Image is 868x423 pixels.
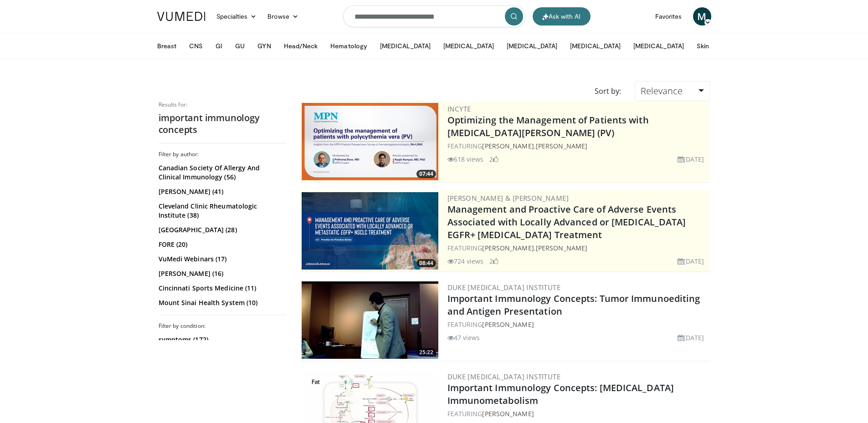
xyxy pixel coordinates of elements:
[157,12,205,21] img: VuMedi Logo
[159,255,284,264] a: VuMedi Webinars (17)
[302,103,438,180] img: b6962518-674a-496f-9814-4152d3874ecc.png.300x170_q85_crop-smart_upscale.png
[447,243,708,253] div: FEATURING ,
[159,240,284,249] a: FORE (20)
[159,335,284,344] a: symptoms (172)
[184,37,208,55] button: CNS
[501,37,563,55] button: [MEDICAL_DATA]
[159,151,286,158] h3: Filter by author:
[447,292,700,317] a: Important Immunology Concepts: Tumor Immunoediting and Antigen Presentation
[482,244,534,252] a: [PERSON_NAME]
[159,225,284,234] a: [GEOGRAPHIC_DATA] (28)
[691,37,714,55] button: Skin
[447,194,569,203] a: [PERSON_NAME] & [PERSON_NAME]
[159,202,284,220] a: Cleveland Clinic Rheumatologic Institute (38)
[438,37,499,55] button: [MEDICAL_DATA]
[159,163,284,182] a: Canadian Society Of Allergy And Clinical Immunology (56)
[159,298,284,307] a: Mount Sinai Health System (10)
[482,320,534,329] a: [PERSON_NAME]
[447,203,686,241] a: Management and Proactive Care of Adverse Events Associated with Locally Advanced or [MEDICAL_DATA...
[641,85,683,97] span: Relevance
[252,37,276,55] button: GYN
[533,7,591,25] button: Ask with AI
[447,382,674,407] a: Important Immunology Concepts: [MEDICAL_DATA] Immunometabolism
[536,244,587,252] a: [PERSON_NAME]
[375,37,436,55] button: [MEDICAL_DATA]
[447,104,471,113] a: Incyte
[159,322,286,330] h3: Filter by condition:
[302,192,438,270] a: 08:44
[278,37,324,55] button: Head/Neck
[678,154,704,164] li: [DATE]
[482,409,534,418] a: [PERSON_NAME]
[302,192,438,270] img: da83c334-4152-4ba6-9247-1d012afa50e5.jpeg.300x170_q85_crop-smart_upscale.jpg
[416,348,436,357] span: 25:22
[536,142,587,150] a: [PERSON_NAME]
[302,281,438,359] img: 77896dae-cd50-490b-b8a2-fd22613f4824.300x170_q85_crop-smart_upscale.jpg
[230,37,250,55] button: GU
[447,256,484,266] li: 724 views
[159,269,284,278] a: [PERSON_NAME] (16)
[678,333,704,342] li: [DATE]
[447,333,480,342] li: 47 views
[447,409,708,418] div: FEATURING
[678,256,704,266] li: [DATE]
[588,81,628,101] div: Sort by:
[447,141,708,151] div: FEATURING ,
[302,103,438,180] a: 07:44
[343,5,525,27] input: Search topics, interventions
[489,256,498,266] li: 2
[447,114,649,139] a: Optimizing the Management of Patients with [MEDICAL_DATA][PERSON_NAME] (PV)
[159,101,286,108] p: Results for:
[159,187,284,196] a: [PERSON_NAME] (41)
[489,154,498,164] li: 2
[152,37,182,55] button: Breast
[447,320,708,329] div: FEATURING
[302,281,438,359] a: 25:22
[325,37,373,55] button: Hematology
[693,7,711,25] a: M
[628,37,689,55] button: [MEDICAL_DATA]
[650,7,688,25] a: Favorites
[159,284,284,293] a: Cincinnati Sports Medicine (11)
[159,112,286,136] h2: important immunology concepts
[565,37,626,55] button: [MEDICAL_DATA]
[416,259,436,267] span: 08:44
[635,81,709,101] a: Relevance
[262,7,304,25] a: Browse
[447,283,561,292] a: Duke [MEDICAL_DATA] Institute
[447,372,561,381] a: Duke [MEDICAL_DATA] Institute
[211,7,262,25] a: Specialties
[447,154,484,164] li: 618 views
[482,142,534,150] a: [PERSON_NAME]
[210,37,228,55] button: GI
[416,170,436,178] span: 07:44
